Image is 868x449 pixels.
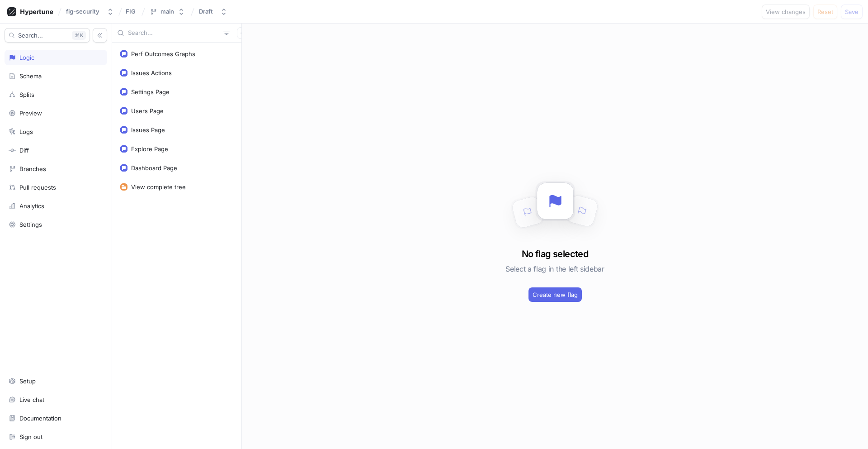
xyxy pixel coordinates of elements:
a: Documentation [5,411,107,426]
div: Live chat [19,396,44,403]
span: Create new flag [533,292,578,297]
div: Settings [19,221,42,228]
div: Splits [19,91,34,98]
div: Perf Outcomes Graphs [131,50,195,57]
div: Users Page [131,107,164,115]
button: main [146,4,189,19]
div: Issues Page [131,126,165,134]
input: Search... [128,29,220,38]
span: View changes [766,9,806,14]
span: Search... [18,33,43,38]
span: Save [845,9,859,14]
div: Logs [19,128,33,135]
button: Draft [195,4,231,19]
div: Issues Actions [131,69,172,76]
div: Setup [19,377,36,385]
h3: No flag selected [522,247,588,261]
div: Logic [19,54,34,61]
div: main [160,8,174,15]
div: Analytics [19,202,44,210]
div: Sign out [19,433,42,440]
span: FIG [126,8,136,14]
span: Reset [817,9,833,14]
div: Explore Page [131,145,168,153]
div: Preview [19,110,42,117]
div: Diff [19,147,29,154]
div: Schema [19,72,42,80]
div: Branches [19,165,46,172]
button: Create new flag [528,287,582,302]
div: K [72,31,86,40]
button: Search...K [5,28,90,43]
div: Documentation [19,415,61,422]
div: Pull requests [19,184,56,191]
div: Dashboard Page [131,164,177,172]
div: fig-security [66,8,99,15]
button: View changes [762,5,810,19]
h5: Select a flag in the left sidebar [505,261,604,277]
div: View complete tree [131,183,186,191]
div: Draft [199,8,213,15]
div: Settings Page [131,88,170,96]
button: Reset [813,5,837,19]
button: Save [841,5,863,19]
button: fig-security [62,4,118,19]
